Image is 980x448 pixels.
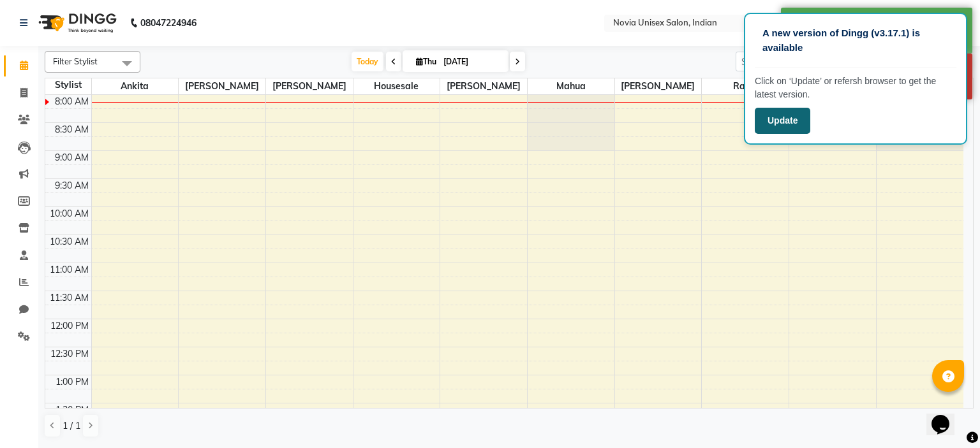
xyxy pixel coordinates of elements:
[528,78,614,94] span: mahua
[266,78,353,94] span: [PERSON_NAME]
[47,235,91,249] div: 10:30 AM
[92,78,179,94] span: Ankita
[53,375,91,389] div: 1:00 PM
[48,319,91,333] div: 12:00 PM
[736,52,847,71] input: Search Appointment
[353,78,440,94] span: housesale
[140,5,197,41] b: 08047224946
[615,78,702,94] span: [PERSON_NAME]
[53,56,98,66] span: Filter Stylist
[48,347,91,361] div: 12:30 PM
[52,179,91,192] div: 9:30 AM
[52,123,91,136] div: 8:30 AM
[762,26,949,55] p: A new version of Dingg (v3.17.1) is available
[352,52,383,71] span: Today
[440,78,527,94] span: [PERSON_NAME]
[179,78,265,94] span: [PERSON_NAME]
[413,57,440,66] span: Thu
[47,263,91,277] div: 11:00 AM
[52,151,91,164] div: 9:00 AM
[755,75,956,101] p: Click on ‘Update’ or refersh browser to get the latest version.
[53,403,91,417] div: 1:30 PM
[33,5,120,41] img: logo
[926,397,967,435] iframe: chat widget
[440,52,503,71] input: 2025-09-04
[52,95,91,108] div: 8:00 AM
[45,78,91,92] div: Stylist
[47,207,91,220] div: 10:00 AM
[755,108,810,134] button: Update
[702,78,789,94] span: Rahul
[47,291,91,305] div: 11:30 AM
[63,419,80,433] span: 1 / 1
